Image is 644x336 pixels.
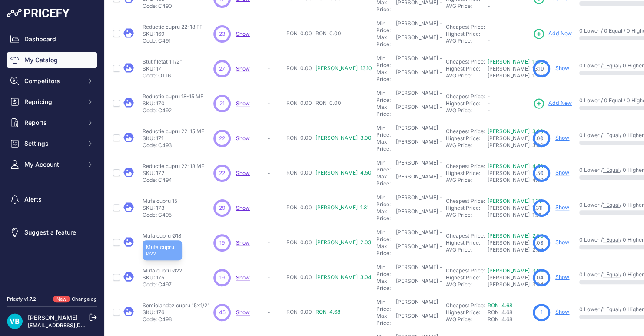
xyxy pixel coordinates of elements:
span: - [488,30,490,37]
a: [PERSON_NAME] 3.00 [488,128,544,134]
a: Show [555,204,569,211]
p: - [268,100,283,107]
a: [EMAIL_ADDRESS][DOMAIN_NAME] [28,322,119,329]
span: RON 0.00 [315,30,341,37]
a: Dashboard [7,31,97,47]
div: Highest Price: [446,170,488,177]
a: Show [236,30,250,37]
a: Add New [533,28,572,40]
div: [PERSON_NAME] [396,299,438,312]
a: [PERSON_NAME] 3.04 [488,267,544,274]
span: RON 0.00 [286,30,312,37]
div: Max Price: [376,278,394,292]
p: - [268,274,283,281]
span: - [488,93,490,100]
div: Highest Price: [446,30,488,37]
button: My Account [7,157,97,172]
p: Mufa cupru Ø18 [143,232,181,239]
p: SKU: 173 [143,205,177,212]
div: [PERSON_NAME] [396,34,438,48]
p: - [268,205,283,212]
a: Show [236,309,250,316]
div: Min Price: [376,159,394,173]
a: [PERSON_NAME] 2.03 [488,232,543,239]
p: - [268,135,283,142]
div: [PERSON_NAME] 13.10 [488,72,529,79]
span: Add New [548,30,572,38]
span: [PERSON_NAME] 3.00 [488,135,544,141]
div: [PERSON_NAME] [396,55,438,69]
div: [PERSON_NAME] 1.31 [488,212,529,218]
a: Cheapest Price: [446,93,485,100]
p: Stut filetat 1 1/2" [143,58,182,65]
div: [PERSON_NAME] [396,312,438,326]
div: [PERSON_NAME] 2.03 [488,246,529,253]
span: Show [236,100,250,107]
div: - [438,278,442,292]
a: Changelog [72,296,97,302]
p: Code: OT16 [143,72,182,79]
div: Max Price: [376,208,394,222]
span: RON 0.00 [286,134,312,141]
p: Code: C495 [143,212,177,218]
span: 1 [541,239,543,247]
div: - [438,90,442,104]
div: - [438,55,442,69]
span: [PERSON_NAME] 3.00 [315,134,372,141]
span: 1 [541,309,543,316]
div: Min Price: [376,194,394,208]
a: [PERSON_NAME] [28,314,78,321]
div: AVG Price: [446,72,488,79]
div: Min Price: [376,299,394,312]
span: 1 [541,204,543,212]
span: RON 0.00 [286,309,312,315]
a: 1 Equal [603,271,620,278]
div: RON 4.68 [488,316,529,323]
span: Show [236,205,250,211]
span: [PERSON_NAME] 4.50 [488,170,544,176]
a: Show [555,65,569,71]
div: Min Price: [376,55,394,69]
div: Highest Price: [446,135,488,142]
a: 1 Equal [603,132,620,138]
p: Reductie cupru 22-18 FF [143,24,202,30]
span: Show [236,170,250,176]
p: SKU: 174 [143,239,181,246]
p: - [268,309,283,316]
a: 1 Equal [603,306,620,312]
div: Max Price: [376,243,394,257]
div: [PERSON_NAME] [396,278,438,292]
div: Max Price: [376,173,394,187]
span: [PERSON_NAME] 3.04 [315,274,372,280]
a: Show [555,134,569,141]
p: Code: C492 [143,107,203,114]
span: Settings [24,139,81,148]
div: AVG Price: [446,142,488,149]
a: Alerts [7,192,97,207]
a: Show [236,274,250,281]
a: 1 Equal [603,202,620,208]
p: Semiolandez cupru 15x1/2" [143,302,210,309]
a: RON 4.68 [488,302,512,309]
div: [PERSON_NAME] [396,20,438,34]
div: AVG Price: [446,177,488,184]
span: 1 [541,65,543,73]
div: - [438,229,442,243]
div: - [438,34,442,48]
p: Code: C498 [143,316,210,323]
p: - [268,65,283,72]
span: 19 [219,239,225,247]
button: Repricing [7,94,97,110]
p: Reductie cupru 18-15 MF [143,93,203,100]
span: 1 [541,274,543,282]
div: - [438,243,442,257]
span: RON 4.68 [315,309,340,315]
div: [PERSON_NAME] 4.50 [488,177,529,184]
a: Show [236,65,250,72]
div: Pricefy v1.7.2 [7,296,36,303]
span: New [53,296,70,303]
span: [PERSON_NAME] 2.03 [315,239,371,245]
